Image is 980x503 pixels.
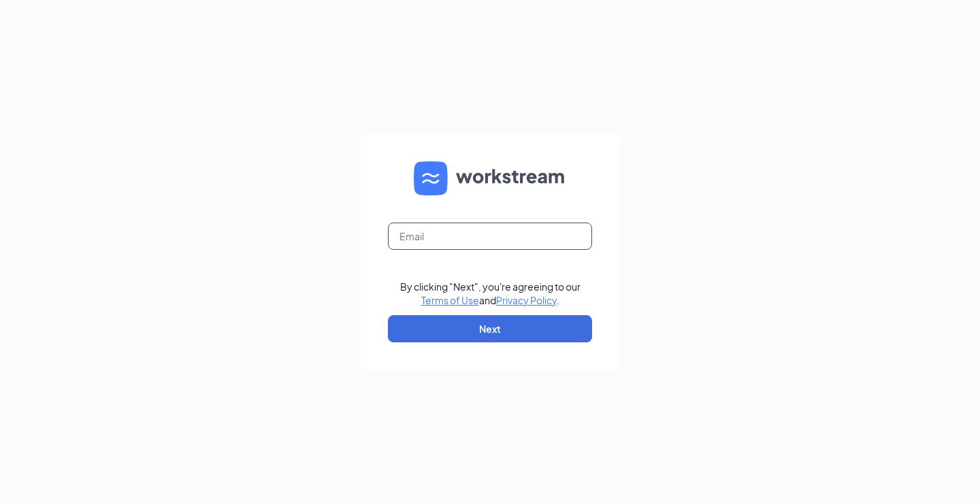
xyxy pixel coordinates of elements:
a: Privacy Policy [496,294,557,306]
button: Next [388,315,592,342]
a: Terms of Use [421,294,479,306]
input: Email [388,223,592,250]
img: WS logo and Workstream text [414,161,566,195]
div: By clicking "Next", you're agreeing to our and . [400,280,581,307]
